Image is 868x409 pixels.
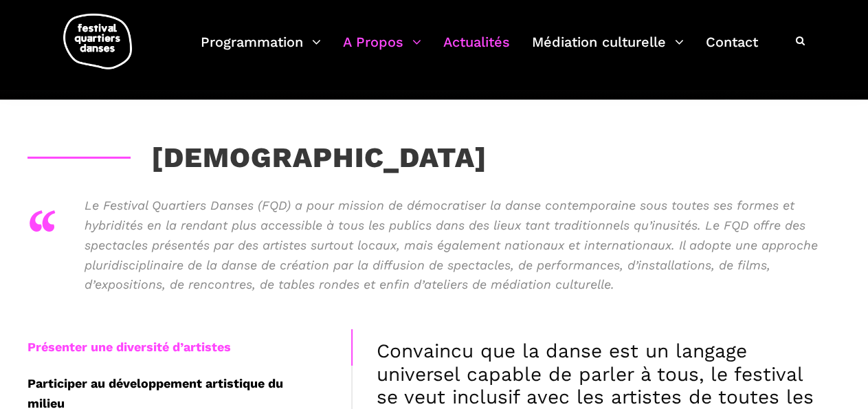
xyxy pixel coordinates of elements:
a: Programmation [201,30,321,71]
img: logo-fqd-med [63,14,132,69]
p: Le Festival Quartiers Danses (FQD) a pour mission de démocratiser la danse contemporaine sous tou... [85,196,841,295]
a: Actualités [443,30,510,71]
a: Contact [706,30,758,71]
div: Présenter une diversité d’artistes [27,329,351,366]
div: “ [27,189,57,272]
h3: [DEMOGRAPHIC_DATA] [27,141,487,175]
a: A Propos [343,30,421,71]
a: Médiation culturelle [532,30,684,71]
